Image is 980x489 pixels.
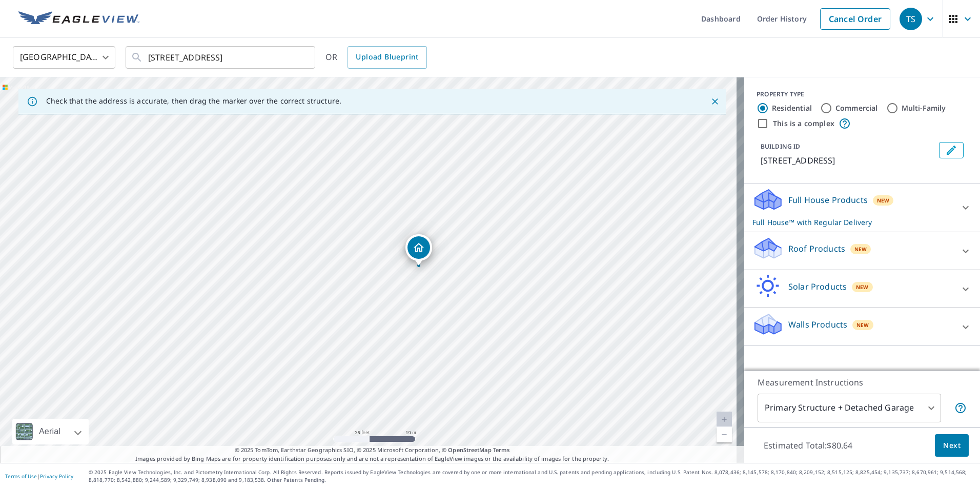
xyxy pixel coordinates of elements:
[752,236,972,266] div: Roof ProductsNew
[356,51,418,64] span: Upload Blueprint
[5,473,73,479] p: |
[756,434,861,457] p: Estimated Total: $80.64
[788,194,868,206] p: Full House Products
[18,11,139,27] img: EV Logo
[46,96,341,106] p: Check that the address is accurate, then drag the marker over the correct structure.
[717,412,732,427] a: Current Level 20, Zoom In Disabled
[5,473,37,480] a: Terms of Use
[148,43,294,72] input: Search by address or latitude-longitude
[348,46,426,69] a: Upload Blueprint
[12,419,89,444] div: Aerial
[752,274,972,303] div: Solar ProductsNew
[788,318,847,331] p: Walls Products
[40,473,73,480] a: Privacy Policy
[89,468,975,484] p: © 2025 Eagle View Technologies, Inc. and Pictometry International Corp. All Rights Reserved. Repo...
[877,196,890,205] span: New
[325,46,427,69] div: OR
[708,95,722,108] button: Close
[835,103,878,113] label: Commercial
[761,154,935,167] p: [STREET_ADDRESS]
[902,103,946,113] label: Multi-Family
[856,283,869,291] span: New
[900,8,922,30] div: TS
[772,103,812,113] label: Residential
[235,446,510,455] span: © 2025 TomTom, Earthstar Geographics SIO, © 2025 Microsoft Corporation, ©
[758,376,967,389] p: Measurement Instructions
[939,142,964,158] button: Edit building 1
[856,321,869,329] span: New
[36,419,64,444] div: Aerial
[448,446,491,454] a: OpenStreetMap
[758,394,941,422] div: Primary Structure + Detached Garage
[405,234,432,266] div: Dropped pin, building 1, Residential property, 332 Cherry St Naugatuck, CT 06770
[761,142,800,151] p: BUILDING ID
[493,446,510,454] a: Terms
[752,312,972,341] div: Walls ProductsNew
[820,8,890,30] a: Cancel Order
[717,427,732,442] a: Current Level 20, Zoom Out
[752,188,972,228] div: Full House ProductsNewFull House™ with Regular Delivery
[854,245,867,253] span: New
[13,43,115,72] div: [GEOGRAPHIC_DATA]
[788,242,845,255] p: Roof Products
[757,90,968,99] div: PROPERTY TYPE
[752,217,953,228] p: Full House™ with Regular Delivery
[935,434,969,457] button: Next
[773,118,834,129] label: This is a complex
[954,402,967,414] span: Your report will include the primary structure and a detached garage if one exists.
[788,280,847,293] p: Solar Products
[943,439,961,452] span: Next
